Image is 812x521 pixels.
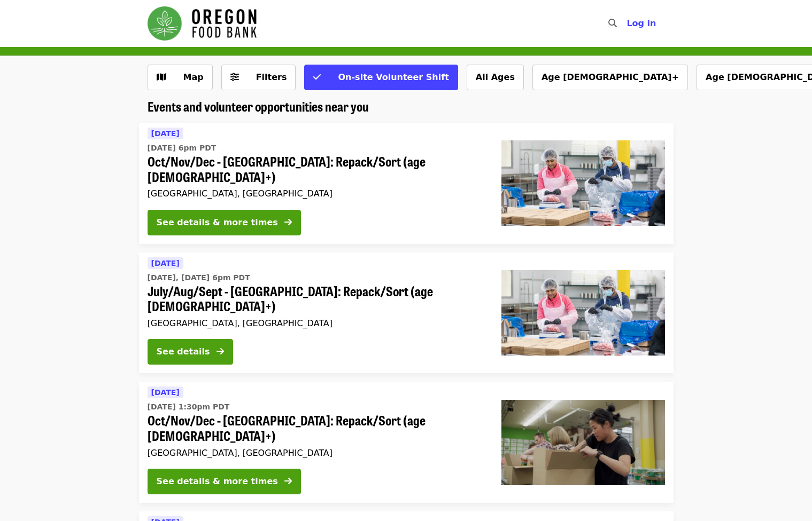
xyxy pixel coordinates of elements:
[230,72,239,82] i: sliders-h icon
[148,188,484,199] div: [GEOGRAPHIC_DATA], [GEOGRAPHIC_DATA]
[148,154,484,185] span: Oct/Nov/Dec - [GEOGRAPHIC_DATA]: Repack/Sort (age [DEMOGRAPHIC_DATA]+)
[284,476,292,486] i: arrow-right icon
[139,123,674,244] a: See details for "Oct/Nov/Dec - Beaverton: Repack/Sort (age 10+)"
[221,65,296,90] button: Filters (0 selected)
[139,252,674,374] a: See details for "July/Aug/Sept - Beaverton: Repack/Sort (age 10+)"
[148,318,484,328] div: [GEOGRAPHIC_DATA], [GEOGRAPHIC_DATA]
[148,413,484,444] span: Oct/Nov/Dec - [GEOGRAPHIC_DATA]: Repack/Sort (age [DEMOGRAPHIC_DATA]+)
[148,339,233,365] button: See details
[467,65,524,90] button: All Ages
[623,11,632,36] input: Search
[148,143,216,154] time: [DATE] 6pm PDT
[148,272,250,283] time: [DATE], [DATE] 6pm PDT
[157,216,278,229] div: See details & more times
[304,65,458,90] button: On-site Volunteer Shift
[151,129,180,138] span: [DATE]
[284,217,292,227] i: arrow-right icon
[148,283,484,314] span: July/Aug/Sept - [GEOGRAPHIC_DATA]: Repack/Sort (age [DEMOGRAPHIC_DATA]+)
[148,6,257,41] img: Oregon Food Bank - Home
[148,401,230,413] time: [DATE] 1:30pm PDT
[501,140,665,226] img: Oct/Nov/Dec - Beaverton: Repack/Sort (age 10+) organized by Oregon Food Bank
[148,65,213,90] button: Show map view
[148,469,301,494] button: See details & more times
[151,259,180,267] span: [DATE]
[256,72,287,82] span: Filters
[148,97,369,115] span: Events and volunteer opportunities near you
[139,382,674,503] a: See details for "Oct/Nov/Dec - Portland: Repack/Sort (age 8+)"
[532,65,688,90] button: Age [DEMOGRAPHIC_DATA]+
[183,72,204,82] span: Map
[627,18,656,28] span: Log in
[501,400,665,485] img: Oct/Nov/Dec - Portland: Repack/Sort (age 8+) organized by Oregon Food Bank
[501,270,665,356] img: July/Aug/Sept - Beaverton: Repack/Sort (age 10+) organized by Oregon Food Bank
[148,448,484,458] div: [GEOGRAPHIC_DATA], [GEOGRAPHIC_DATA]
[618,13,664,34] button: Log in
[216,346,224,357] i: arrow-right icon
[157,72,166,82] i: map icon
[608,18,617,28] i: search icon
[148,210,301,235] button: See details & more times
[157,475,278,488] div: See details & more times
[151,388,180,397] span: [DATE]
[313,72,321,82] i: check icon
[157,345,210,358] div: See details
[338,72,448,82] span: On-site Volunteer Shift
